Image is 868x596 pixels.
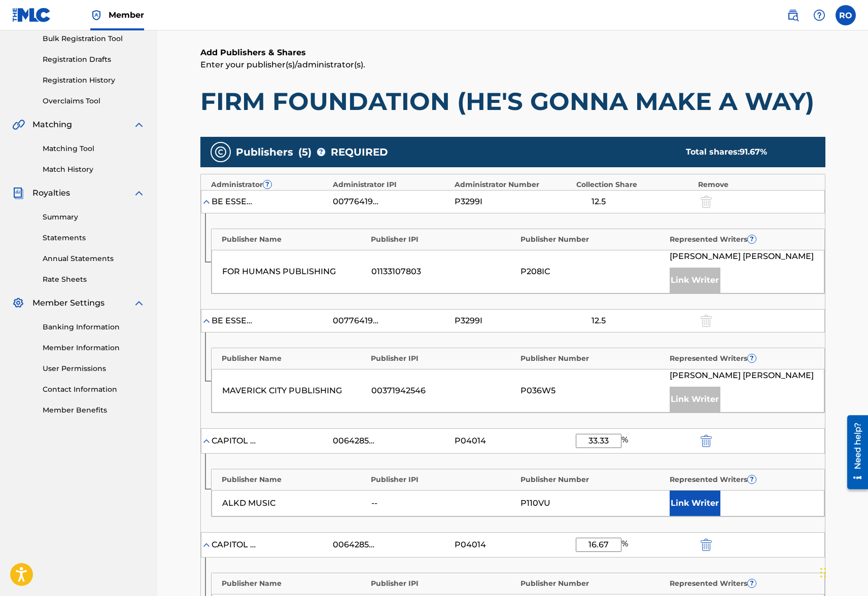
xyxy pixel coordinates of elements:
[520,497,665,509] div: P110VU
[748,235,756,243] span: ?
[670,491,720,516] button: Link Writer
[12,8,51,22] img: MLC Logo
[520,385,665,397] div: P036W5
[43,54,145,65] a: Registration Drafts
[520,578,665,589] div: Publisher Number
[43,343,145,353] a: Member Information
[748,475,756,483] span: ?
[222,353,366,364] div: Publisher Name
[740,147,767,157] span: 91.67 %
[12,297,24,309] img: Member Settings
[371,578,515,589] div: Publisher IPI
[520,474,665,485] div: Publisher Number
[43,384,145,395] a: Contact Information
[263,180,271,189] span: ?
[371,353,515,364] div: Publisher IPI
[670,234,814,245] div: Represented Writers
[201,540,212,550] img: expand-cell-toggle
[43,75,145,86] a: Registration History
[371,497,515,509] div: --
[783,5,803,25] a: Public Search
[371,385,515,397] div: 00371942546
[371,234,515,245] div: Publisher IPI
[12,119,25,131] img: Matching
[32,119,72,131] span: Matching
[133,119,145,131] img: expand
[200,59,825,71] p: Enter your publisher(s)/administrator(s).
[520,353,665,364] div: Publisher Number
[109,9,144,21] span: Member
[90,9,102,21] img: Top Rightsholder
[840,411,868,493] iframe: Resource Center
[43,212,145,222] a: Summary
[670,474,814,485] div: Represented Writers
[748,579,756,587] span: ?
[32,297,105,309] span: Member Settings
[371,266,515,278] div: 01133107803
[686,146,805,158] div: Total shares:
[222,578,366,589] div: Publisher Name
[215,146,227,158] img: publishers
[787,9,799,21] img: search
[621,538,631,552] span: %
[455,179,571,190] div: Administrator Number
[222,497,366,509] div: ALKD MUSIC
[670,250,814,263] span: [PERSON_NAME] [PERSON_NAME]
[200,86,825,117] h1: FIRM FOUNDATION (HE'S GONNA MAKE A WAY)
[701,539,712,551] img: 12a2ab48e56ec057fbd8.svg
[701,435,712,447] img: 12a2ab48e56ec057fbd8.svg
[201,316,212,326] img: expand-cell-toggle
[222,234,366,245] div: Publisher Name
[520,266,665,278] div: P208IC
[43,405,145,416] a: Member Benefits
[43,143,145,154] a: Matching Tool
[333,179,449,190] div: Administrator IPI
[211,179,328,190] div: Administrator
[222,385,366,397] div: MAVERICK CITY PUBLISHING
[32,187,70,199] span: Royalties
[236,144,293,160] span: Publishers
[200,47,825,59] h6: Add Publishers & Shares
[670,353,814,364] div: Represented Writers
[12,187,24,199] img: Royalties
[43,233,145,243] a: Statements
[43,322,145,332] a: Banking Information
[817,547,868,596] iframe: Chat Widget
[809,5,829,25] div: Help
[43,164,145,175] a: Match History
[576,179,693,190] div: Collection Share
[698,179,815,190] div: Remove
[133,187,145,199] img: expand
[621,434,631,448] span: %
[133,297,145,309] img: expand
[317,148,325,156] span: ?
[43,274,145,285] a: Rate Sheets
[222,474,366,485] div: Publisher Name
[222,266,366,278] div: FOR HUMANS PUBLISHING
[820,557,826,588] div: Drag
[371,474,515,485] div: Publisher IPI
[43,253,145,264] a: Annual Statements
[43,96,145,106] a: Overclaims Tool
[331,144,388,160] span: REQUIRED
[670,578,814,589] div: Represented Writers
[813,9,825,21] img: help
[201,197,212,207] img: expand-cell-toggle
[836,5,856,25] div: User Menu
[748,354,756,362] span: ?
[43,363,145,374] a: User Permissions
[201,436,212,446] img: expand-cell-toggle
[298,144,311,160] span: ( 5 )
[520,234,665,245] div: Publisher Number
[670,369,814,382] span: [PERSON_NAME] [PERSON_NAME]
[43,33,145,44] a: Bulk Registration Tool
